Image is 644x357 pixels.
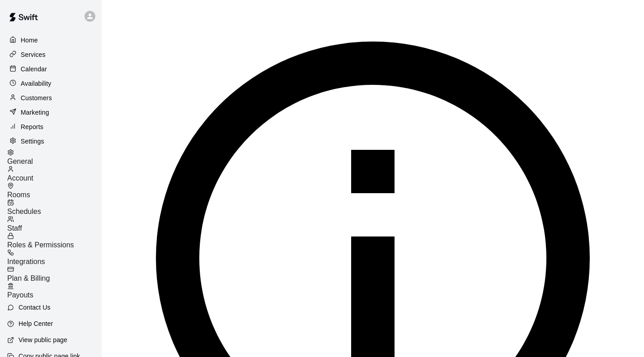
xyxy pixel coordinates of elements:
a: Plan & Billing [7,266,102,283]
p: Customers [21,93,52,102]
a: Reports [7,120,94,134]
span: Payouts [7,291,33,299]
span: Plan & Billing [7,274,50,282]
a: Staff [7,216,102,232]
p: Help Center [19,319,53,328]
p: Home [21,36,38,45]
span: Rooms [7,191,30,199]
a: General [7,149,102,166]
a: Availability [7,77,94,90]
span: General [7,158,33,165]
span: Staff [7,224,22,232]
span: Integrations [7,258,45,265]
a: Roles & Permissions [7,232,102,249]
p: Marketing [21,108,49,117]
span: Schedules [7,208,41,215]
a: Customers [7,91,94,105]
a: Schedules [7,199,102,216]
a: Account [7,166,102,182]
p: Availability [21,79,52,88]
p: Calendar [21,65,47,74]
p: Services [21,50,46,59]
p: Contact Us [19,303,51,312]
a: Integrations [7,249,102,266]
a: Marketing [7,106,94,119]
a: Home [7,33,94,47]
span: Account [7,174,33,182]
a: Services [7,48,94,61]
a: Calendar [7,62,94,76]
p: View public page [19,335,67,344]
a: Rooms [7,182,102,199]
p: Settings [21,137,44,146]
a: Payouts [7,283,102,299]
a: Settings [7,134,94,148]
p: Reports [21,122,43,131]
span: Roles & Permissions [7,241,74,249]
